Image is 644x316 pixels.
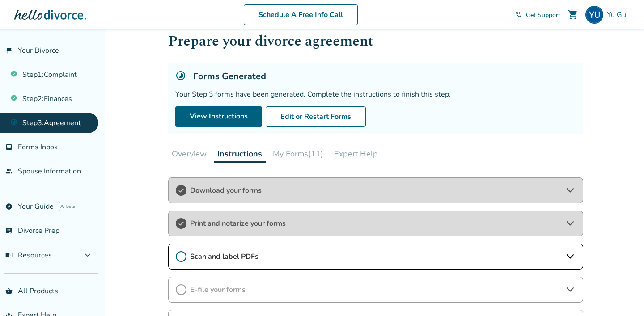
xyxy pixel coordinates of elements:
[168,145,210,163] button: Overview
[59,202,76,211] span: AI beta
[244,4,358,25] a: Schedule A Free Info Call
[585,6,603,24] img: YU GU
[5,168,13,175] span: people
[175,106,262,127] a: View Instructions
[599,273,644,316] iframe: Chat Widget
[599,273,644,316] div: 聊天小组件
[5,250,52,260] span: Resources
[190,185,561,195] span: Download your forms
[269,145,327,163] button: My Forms(11)
[18,142,58,152] span: Forms Inbox
[168,30,583,52] h1: Prepare your divorce agreement
[266,106,366,127] button: Edit or Restart Forms
[190,252,561,261] span: Scan and label PDFs
[190,219,561,228] span: Print and notarize your forms
[175,89,576,99] div: Your Step 3 forms have been generated. Complete the instructions to finish this step.
[5,143,13,151] span: inbox
[214,145,266,163] button: Instructions
[5,47,13,54] span: flag_2
[193,70,266,82] h5: Forms Generated
[526,11,560,19] span: Get Support
[5,287,13,295] span: shopping_basket
[607,10,630,20] span: Yu Gu
[515,11,560,19] a: phone_in_talkGet Support
[330,145,381,163] button: Expert Help
[190,285,561,295] span: E-file your forms
[515,11,522,18] span: phone_in_talk
[5,252,13,259] span: menu_book
[568,9,578,20] span: shopping_cart
[5,203,13,210] span: explore
[82,250,93,261] span: expand_more
[5,227,13,234] span: list_alt_check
